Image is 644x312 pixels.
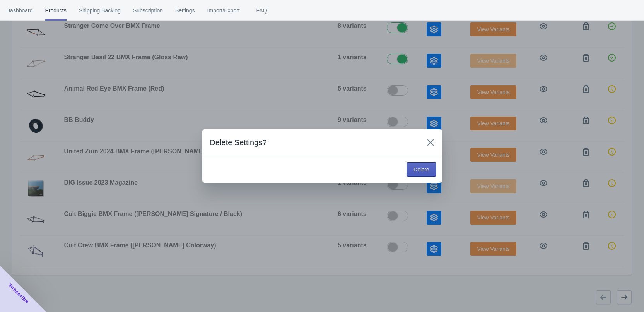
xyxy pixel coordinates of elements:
[413,166,429,173] span: Delete
[407,163,436,177] button: Delete
[133,0,163,21] span: Subscription
[207,0,240,21] span: Import/Export
[7,282,30,305] span: Subscribe
[79,0,121,21] span: Shipping Backlog
[210,137,416,148] h2: Delete Settings?
[424,135,437,149] button: Close
[6,0,33,21] span: Dashboard
[45,0,67,21] span: Products
[252,0,272,21] span: FAQ
[175,0,195,21] span: Settings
